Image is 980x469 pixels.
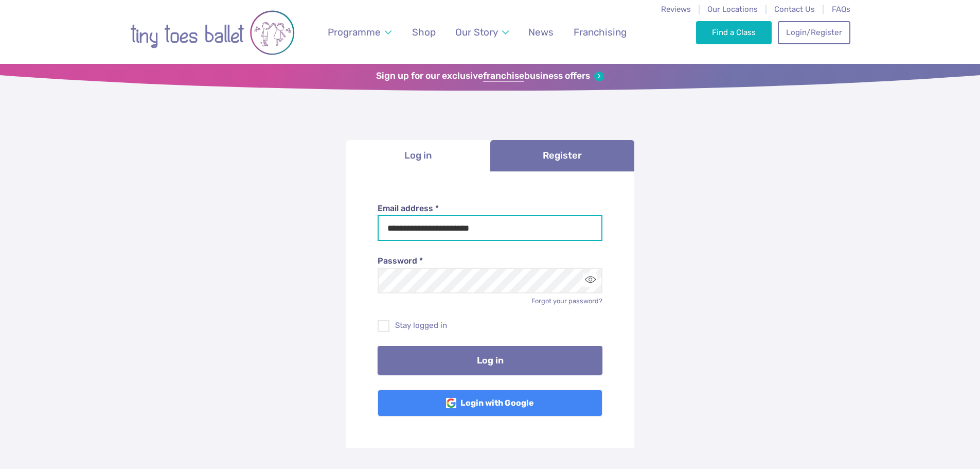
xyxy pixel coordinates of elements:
label: Email address * [378,203,602,214]
div: Log in [346,171,634,448]
strong: franchise [483,71,524,82]
a: Our Locations [707,5,758,14]
a: Find a Class [696,21,772,44]
a: Register [490,140,634,171]
label: Password * [378,255,602,267]
a: Sign up for our exclusivefranchisebusiness offers [376,71,604,82]
a: Forgot your password? [531,297,602,305]
label: Stay logged in [378,320,602,331]
a: Contact Us [774,5,815,14]
a: Franchising [568,20,631,44]
a: News [524,20,559,44]
button: Toggle password visibility [583,273,597,287]
a: Login/Register [778,21,850,44]
span: Shop [412,26,436,38]
span: Our Story [455,26,498,38]
img: Google Logo [446,398,456,408]
a: Our Story [450,20,513,44]
span: News [528,26,554,38]
img: tiny toes ballet [130,7,295,59]
a: Login with Google [378,390,602,416]
button: Log in [378,346,602,375]
a: Programme [323,20,396,44]
a: Shop [407,20,440,44]
span: Programme [328,26,381,38]
a: FAQs [832,5,850,14]
a: Reviews [661,5,691,14]
span: Franchising [574,26,627,38]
